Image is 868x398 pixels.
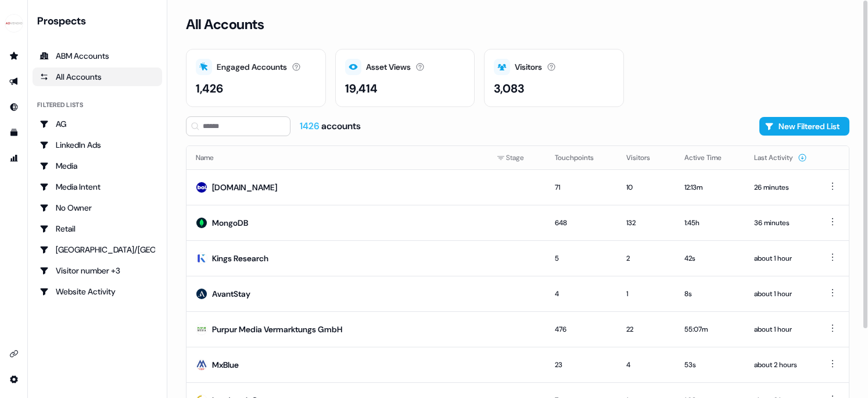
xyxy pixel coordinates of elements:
[684,147,736,168] button: Active Time
[5,123,23,142] a: Go to templates
[212,324,342,335] div: Purpur Media Vermarktungs GmbH
[40,244,155,255] div: [GEOGRAPHIC_DATA]/[GEOGRAPHIC_DATA]
[212,253,268,264] div: Kings Research
[33,240,162,259] a: Go to USA/Canada
[626,253,666,264] div: 2
[515,61,542,73] div: Visitors
[33,67,162,86] a: All accounts
[196,80,223,97] div: 1,426
[40,50,155,62] div: ABM Accounts
[626,324,666,335] div: 22
[555,359,608,371] div: 23
[40,202,155,214] div: No Owner
[754,217,807,229] div: 36 minutes
[40,118,155,130] div: AG
[217,61,287,73] div: Engaged Accounts
[555,217,608,229] div: 648
[5,72,23,91] a: Go to outbound experience
[754,182,807,193] div: 26 minutes
[555,324,608,335] div: 476
[186,16,264,33] h3: All Accounts
[186,146,487,169] th: Name
[300,120,321,132] span: 1426
[37,14,162,28] div: Prospects
[37,100,83,110] div: Filtered lists
[33,47,162,65] a: ABM Accounts
[684,253,736,264] div: 42s
[754,253,807,264] div: about 1 hour
[33,282,162,301] a: Go to Website Activity
[759,117,849,136] button: New Filtered List
[754,147,807,168] button: Last Activity
[626,182,666,193] div: 10
[5,344,23,363] a: Go to integrations
[626,359,666,371] div: 4
[366,61,411,73] div: Asset Views
[33,219,162,238] a: Go to Retail
[5,149,23,168] a: Go to attribution
[300,120,361,133] div: accounts
[684,182,736,193] div: 12:13m
[555,253,608,264] div: 5
[684,288,736,300] div: 8s
[33,115,162,133] a: Go to AG
[33,177,162,196] a: Go to Media Intent
[626,288,666,300] div: 1
[626,147,664,168] button: Visitors
[494,80,524,97] div: 3,083
[555,182,608,193] div: 71
[555,147,608,168] button: Touchpoints
[684,217,736,229] div: 1:45h
[497,152,536,164] div: Stage
[684,359,736,371] div: 53s
[5,370,23,389] a: Go to integrations
[555,288,608,300] div: 4
[40,139,155,151] div: LinkedIn Ads
[40,160,155,172] div: Media
[754,324,807,335] div: about 1 hour
[5,47,23,65] a: Go to prospects
[33,261,162,280] a: Go to Visitor number +3
[754,359,807,371] div: about 2 hours
[626,217,666,229] div: 132
[345,80,378,97] div: 19,414
[212,288,250,300] div: AvantStay
[754,288,807,300] div: about 1 hour
[40,223,155,234] div: Retail
[212,359,239,371] div: MxBlue
[5,98,23,116] a: Go to Inbound
[40,286,155,297] div: Website Activity
[684,324,736,335] div: 55:07m
[33,198,162,217] a: Go to No Owner
[40,265,155,276] div: Visitor number +3
[212,217,248,229] div: MongoDB
[33,136,162,154] a: Go to LinkedIn Ads
[40,181,155,193] div: Media Intent
[212,182,277,193] div: [DOMAIN_NAME]
[40,71,155,83] div: All Accounts
[33,157,162,175] a: Go to Media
